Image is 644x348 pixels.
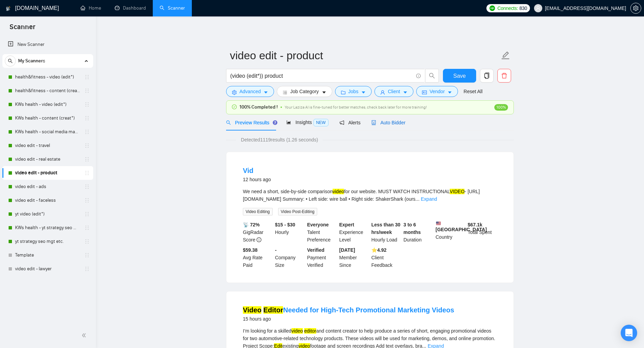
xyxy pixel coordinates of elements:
[380,90,385,95] span: user
[307,222,329,227] b: Everyone
[8,38,88,51] a: New Scanner
[226,120,275,125] span: Preview Results
[230,47,500,64] input: Scanner name...
[15,207,80,221] a: yt video (edit*)
[306,221,338,244] div: Talent Preference
[15,139,80,152] a: video edit - travel
[443,69,476,83] button: Save
[436,221,441,226] img: 🇺🇸
[403,90,408,95] span: caret-down
[84,129,90,135] span: holder
[497,4,518,12] span: Connects:
[239,103,278,111] span: 100% Completed !
[15,248,80,262] a: Template
[230,72,413,80] input: Search Freelance Jobs...
[274,246,306,269] div: Company Size
[243,175,271,184] div: 12 hours ago
[84,266,90,272] span: holder
[243,222,260,227] b: 📡 72%
[480,69,494,83] button: copy
[275,222,295,227] b: $15 - $30
[243,306,454,314] a: Video EditorNeeded for High-Tech Promotional Marketing Videos
[243,208,273,215] span: Video Editing
[498,73,511,79] span: delete
[84,115,90,121] span: holder
[2,54,93,276] li: My Scanners
[292,328,303,334] mark: video
[338,221,370,244] div: Experience Level
[160,5,185,11] a: searchScanner
[241,246,274,269] div: Avg Rate Paid
[630,3,641,14] button: setting
[436,221,487,232] b: [GEOGRAPHIC_DATA]
[339,247,355,253] b: [DATE]
[232,104,237,109] span: check-circle
[84,170,90,176] span: holder
[480,73,493,79] span: copy
[243,306,261,314] mark: Video
[361,90,366,95] span: caret-down
[15,125,80,139] a: KWs health - social media manag*
[5,59,15,63] span: search
[306,246,338,269] div: Payment Verified
[430,88,445,95] span: Vendor
[341,90,346,95] span: folder
[15,221,80,235] a: KWs health - yt strategy seo mgt etc.
[333,189,344,194] mark: video
[404,222,421,235] b: 3 to 6 months
[243,188,497,203] div: We need a short, side-by-side comparison for our website. MUST WATCH INSTRUCTIONAL - [URL][DOMAIN...
[348,88,359,95] span: Jobs
[621,325,637,341] div: Open Intercom Messenger
[236,136,323,144] span: Detected 1119 results (1.26 seconds)
[322,90,326,95] span: caret-down
[335,86,372,97] button: folderJobscaret-down
[339,222,354,227] b: Expert
[370,246,402,269] div: Client Feedback
[15,111,80,125] a: KWs health - content (creat*)
[115,5,146,11] a: dashboardDashboard
[272,120,278,126] div: Tooltip anchor
[388,88,400,95] span: Client
[447,90,452,95] span: caret-down
[84,143,90,148] span: holder
[416,74,421,78] span: info-circle
[453,72,466,80] span: Save
[15,152,80,166] a: video edit - real estate
[2,38,93,51] li: New Scanner
[286,120,291,125] span: area-chart
[304,328,316,334] mark: editor
[84,252,90,258] span: holder
[232,90,237,95] span: setting
[84,225,90,231] span: holder
[425,69,439,83] button: search
[84,184,90,189] span: holder
[490,5,495,11] img: upwork-logo.png
[243,167,253,174] a: Vid
[286,120,328,125] span: Insights
[536,6,541,11] span: user
[18,54,45,68] span: My Scanners
[422,90,427,95] span: idcard
[257,237,261,242] span: info-circle
[371,247,386,253] b: ⭐️ 4.92
[501,51,510,60] span: edit
[84,211,90,217] span: holder
[275,247,277,253] b: -
[15,180,80,194] a: video edit - ads
[371,222,400,235] b: Less than 30 hrs/week
[84,74,90,80] span: holder
[15,70,80,84] a: health&fitness - video (edit*)
[371,120,376,125] span: robot
[466,221,498,244] div: Total Spent
[226,120,231,125] span: search
[84,102,90,107] span: holder
[80,5,101,11] a: homeHome
[243,315,454,323] div: 15 hours ago
[339,120,361,125] span: Alerts
[6,3,11,14] img: logo
[5,55,16,66] button: search
[4,22,41,36] span: Scanner
[416,196,420,202] span: ...
[277,86,332,97] button: barsJob Categorycaret-down
[313,119,329,126] span: NEW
